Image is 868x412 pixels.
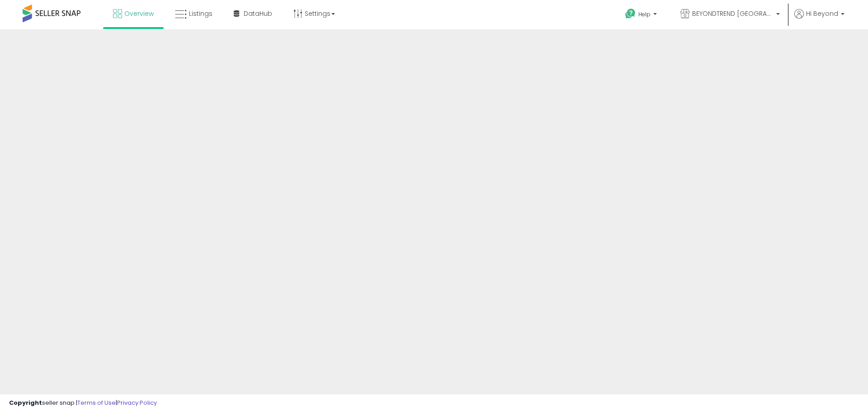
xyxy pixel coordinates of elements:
[117,398,157,407] a: Privacy Policy
[124,9,154,18] span: Overview
[794,9,844,29] a: Hi Beyond
[77,398,116,407] a: Terms of Use
[692,9,774,18] span: BEYONDTREND [GEOGRAPHIC_DATA]
[9,399,157,407] div: seller snap | |
[189,9,212,18] span: Listings
[9,398,42,407] strong: Copyright
[244,9,272,18] span: DataHub
[625,8,636,19] i: Get Help
[806,9,838,18] span: Hi Beyond
[618,1,666,29] a: Help
[638,10,651,18] span: Help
